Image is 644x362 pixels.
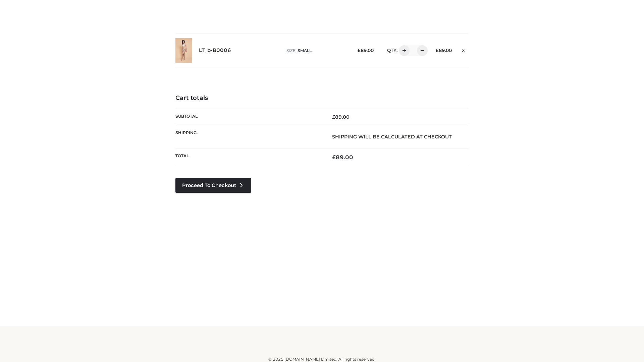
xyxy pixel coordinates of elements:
[332,114,350,120] bdi: 89.00
[380,45,425,56] div: QTY:
[436,48,452,53] bdi: 89.00
[436,48,439,53] span: £
[175,109,322,125] th: Subtotal
[459,45,469,54] a: Remove this item
[332,154,353,161] bdi: 89.00
[175,95,469,102] h4: Cart totals
[175,148,322,166] th: Total
[332,154,336,161] span: £
[358,48,361,53] span: £
[286,48,347,54] p: size :
[175,178,251,193] a: Proceed to Checkout
[175,125,322,148] th: Shipping:
[358,48,374,53] bdi: 89.00
[332,114,335,120] span: £
[175,38,192,63] img: LT_b-B0006 - SMALL
[298,48,312,53] span: SMALL
[199,47,231,54] a: LT_b-B0006
[332,134,452,140] strong: Shipping will be calculated at checkout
